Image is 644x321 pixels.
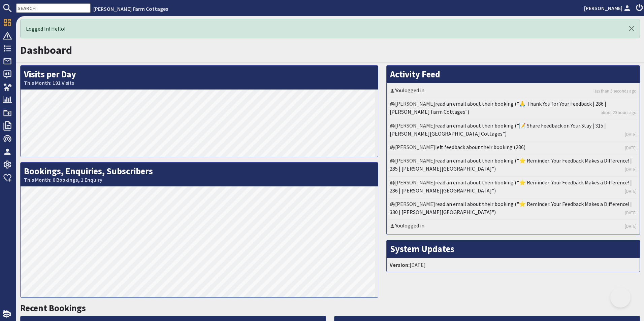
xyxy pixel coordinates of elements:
[625,188,637,194] a: [DATE]
[388,155,638,177] li: [PERSON_NAME]
[390,100,606,115] a: read an email about their booking ("🙏 Thank You for Your Feedback | 286 | [PERSON_NAME] Farm Cott...
[3,310,11,318] img: staytech_i_w-64f4e8e9ee0a9c174fd5317b4b171b261742d2d393467e5bdba4413f4f884c10.svg
[93,5,168,12] a: [PERSON_NAME] Farm Cottages
[388,177,638,199] li: [PERSON_NAME]
[390,122,606,137] a: read an email about their booking ("📝 Share Feedback on Your Stay | 315 | [PERSON_NAME][GEOGRAPHI...
[593,88,637,94] a: less than 5 seconds ago
[390,69,440,80] a: Activity Feed
[390,261,410,268] strong: Version:
[435,144,525,150] a: left feedback about their booking (286)
[21,66,378,90] h2: Visits per Day
[390,157,632,172] a: read an email about their booking ("⭐ Reminder: Your Feedback Makes a Difference! | 285 | [PERSON...
[390,201,632,215] a: read an email about their booking ("⭐ Reminder: Your Feedback Makes a Difference! | 330 | [PERSON...
[20,19,640,38] div: Logged In! Hello!
[395,222,403,229] a: You
[625,223,637,229] a: [DATE]
[24,80,375,86] small: This Month: 191 Visits
[584,4,632,12] a: [PERSON_NAME]
[390,243,454,254] a: System Updates
[24,177,375,183] small: This Month: 0 Bookings, 1 Enquiry
[390,179,632,194] a: read an email about their booking ("⭐ Reminder: Your Feedback Makes a Difference! | 286 | [PERSON...
[21,163,378,186] h2: Bookings, Enquiries, Subscribers
[388,220,638,233] li: logged in
[388,85,638,98] li: logged in
[395,87,403,94] a: You
[625,145,637,151] a: [DATE]
[601,109,637,116] a: about 20 hours ago
[388,142,638,155] li: [PERSON_NAME]
[610,287,631,308] iframe: Toggle Customer Support
[388,259,638,270] li: [DATE]
[625,131,637,138] a: [DATE]
[388,98,638,120] li: [PERSON_NAME]
[625,166,637,173] a: [DATE]
[388,199,638,220] li: [PERSON_NAME]
[16,3,91,13] input: SEARCH
[20,302,86,314] a: Recent Bookings
[388,120,638,142] li: [PERSON_NAME]
[625,210,637,216] a: [DATE]
[20,43,72,57] a: Dashboard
